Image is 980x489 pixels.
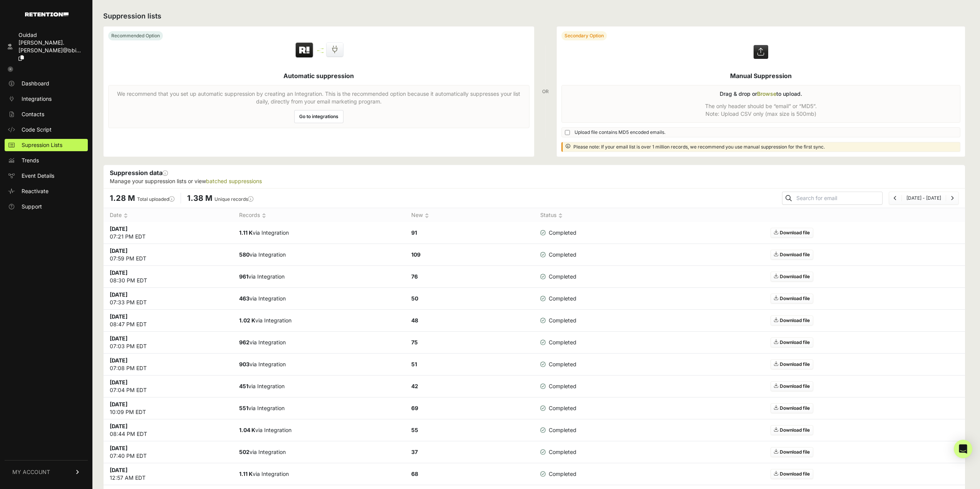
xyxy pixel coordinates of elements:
span: Supression Lists [22,141,62,149]
td: via Integration [233,376,405,397]
span: Event Details [22,172,54,180]
td: 08:47 PM EDT [104,310,233,332]
strong: 961 [239,273,248,280]
strong: [DATE] [110,313,127,320]
strong: 76 [411,273,418,280]
a: Reactivate [5,185,88,197]
a: Go to integrations [294,110,343,123]
div: Open Intercom Messenger [954,440,972,458]
a: Integrations [5,93,88,105]
a: Support [5,200,88,213]
a: Download file [771,228,813,238]
td: via Integration [233,266,405,288]
strong: 51 [411,361,417,367]
strong: 1.11 K [239,471,253,477]
p: We recommend that you set up automatic suppression by creating an Integration. This is the recomm... [113,90,524,105]
td: 07:03 PM EDT [104,332,233,354]
strong: [DATE] [110,379,127,386]
span: MY ACCOUNT [12,468,50,476]
h5: Automatic suppression [283,71,354,80]
span: 1.28 M [110,194,135,203]
img: no_sort-eaf950dc5ab64cae54d48a5578032e96f70b2ecb7d747501f34c8f2db400fb66.gif [558,213,563,219]
a: Event Details [5,170,88,182]
input: Upload file contains MD5 encoded emails. [565,130,570,135]
img: no_sort-eaf950dc5ab64cae54d48a5578032e96f70b2ecb7d747501f34c8f2db400fb66.gif [124,213,128,219]
span: Completed [540,229,576,237]
img: integration [317,52,323,53]
a: batched suppressions [206,178,262,184]
td: via Integration [233,397,405,419]
td: via Integration [233,332,405,354]
span: Reactivate [22,187,49,195]
strong: [DATE] [110,401,127,407]
td: 07:40 PM EDT [104,441,233,463]
td: via Integration [233,419,405,441]
a: Download file [771,315,813,325]
span: Completed [540,360,576,368]
th: New [405,208,534,222]
h2: Suppression lists [103,11,965,22]
span: Contacts [22,110,44,118]
strong: [DATE] [110,247,127,254]
a: Download file [771,337,813,347]
td: via Integration [233,288,405,310]
strong: [DATE] [110,225,127,232]
th: Date [104,208,233,222]
a: Download file [771,272,813,282]
strong: 55 [411,427,418,433]
td: via Integration [233,354,405,376]
strong: 1.11 K [239,229,253,236]
span: Completed [540,382,576,390]
span: Completed [540,295,576,302]
div: OR [542,26,549,157]
strong: [DATE] [110,291,127,298]
td: 07:08 PM EDT [104,354,233,376]
strong: 962 [239,339,250,345]
strong: 1.04 K [239,427,255,433]
a: Dashboard [5,77,88,90]
a: Trends [5,154,88,167]
td: 07:21 PM EDT [104,222,233,244]
p: Manage your suppression lists or view [110,177,959,185]
td: via Integration [233,310,405,332]
a: Download file [771,294,813,304]
a: Download file [771,425,813,435]
span: 1.38 M [187,194,213,203]
img: Retention [295,42,314,59]
label: Total uploaded [137,196,174,202]
strong: 1.02 K [239,317,255,324]
td: via Integration [233,463,405,485]
strong: 91 [411,229,417,236]
strong: 451 [239,383,248,389]
strong: [DATE] [110,445,127,451]
td: 07:33 PM EDT [104,288,233,310]
a: Download file [771,447,813,457]
strong: 68 [411,471,418,477]
a: MY ACCOUNT [5,460,88,484]
span: Dashboard [22,80,49,87]
td: 08:44 PM EDT [104,419,233,441]
div: Recommended Option [108,31,163,40]
a: Contacts [5,108,88,120]
strong: 551 [239,405,248,411]
strong: [DATE] [110,467,127,473]
a: Code Script [5,124,88,136]
span: Completed [540,317,576,324]
div: Ouidad [18,31,85,39]
strong: [DATE] [110,423,127,429]
th: Records [233,208,405,222]
input: Search for email [795,193,882,204]
span: Completed [540,251,576,259]
span: Completed [540,404,576,412]
span: Integrations [22,95,52,103]
td: via Integration [233,222,405,244]
strong: 502 [239,449,250,455]
td: via Integration [233,244,405,266]
img: integration [317,50,323,51]
a: Next [951,195,954,201]
strong: 580 [239,251,250,258]
a: Download file [771,469,813,479]
span: Code Script [22,126,52,134]
span: Completed [540,470,576,478]
strong: 37 [411,449,418,455]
